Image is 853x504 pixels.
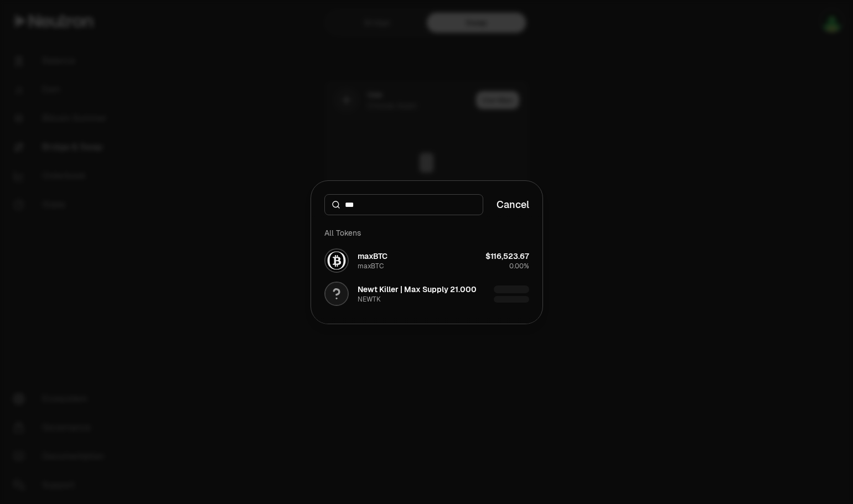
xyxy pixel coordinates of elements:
button: Newt Killer | Max Supply 21.000NEWTK [318,277,536,310]
div: NEWTK [358,295,381,304]
div: $116,523.67 [485,251,529,262]
button: maxBTC LogomaxBTCmaxBTC$116,523.670.00% [318,244,536,277]
div: maxBTC [358,262,384,271]
div: All Tokens [318,222,536,244]
img: maxBTC Logo [325,250,348,272]
div: Newt Killer | Max Supply 21.000 [358,284,477,295]
div: maxBTC [358,251,387,262]
button: Cancel [497,197,529,212]
span: 0.00% [509,262,529,271]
